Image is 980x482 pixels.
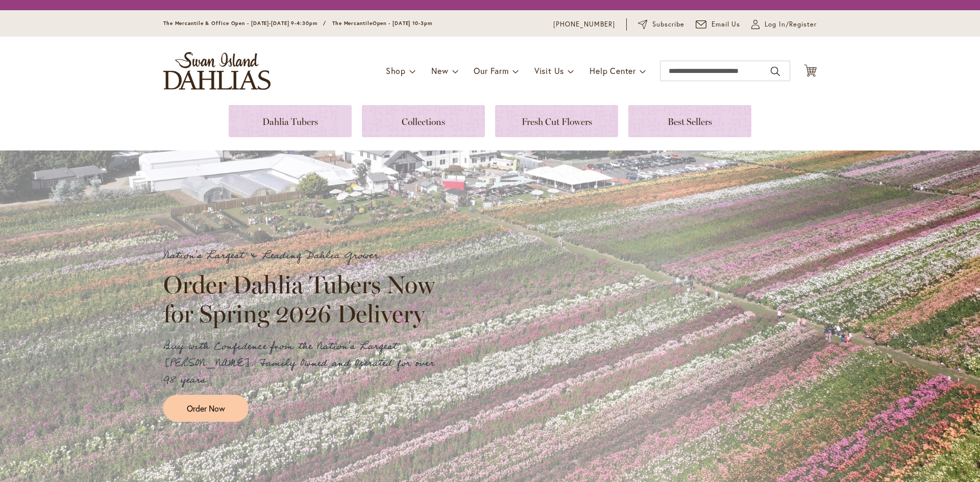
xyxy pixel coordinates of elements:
span: Subscribe [652,19,684,30]
span: The Mercantile & Office Open - [DATE]-[DATE] 9-4:30pm / The Mercantile [163,20,373,27]
a: Log In/Register [751,19,817,30]
p: Nation's Largest & Leading Dahlia Grower [163,247,444,264]
span: Visit Us [534,65,564,76]
span: Log In/Register [765,19,817,30]
button: Search [771,63,780,80]
h2: Order Dahlia Tubers Now for Spring 2026 Delivery [163,270,444,327]
a: Subscribe [638,19,684,30]
a: Order Now [163,395,249,422]
span: Order Now [187,402,225,414]
p: Buy with Confidence from the Nation's Largest [PERSON_NAME]. Family Owned and Operated for over 9... [163,338,444,389]
span: Shop [386,65,406,76]
span: Open - [DATE] 10-3pm [373,20,432,27]
a: Email Us [696,19,741,30]
span: Help Center [590,65,636,76]
a: store logo [163,52,271,90]
a: [PHONE_NUMBER] [553,19,615,30]
span: Our Farm [474,65,508,76]
span: Email Us [712,19,741,30]
span: New [431,65,448,76]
